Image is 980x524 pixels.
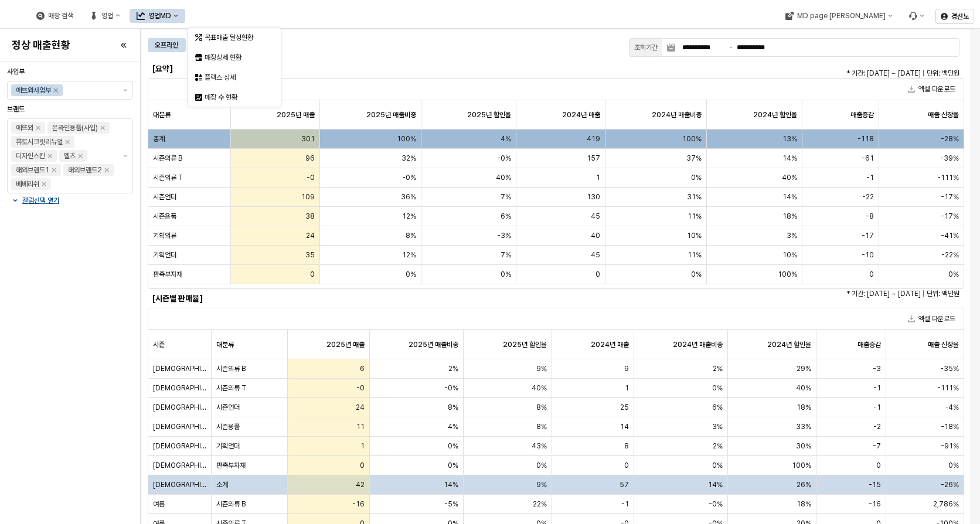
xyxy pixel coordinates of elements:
[216,422,240,431] span: 시즌용품
[933,499,959,509] span: 2,786%
[948,270,959,279] span: 0%
[624,461,629,470] span: 0
[216,340,234,349] span: 대분류
[444,383,458,393] span: -0%
[305,250,315,260] span: 35
[153,154,182,163] span: 시즌의류 B
[448,422,458,431] span: 4%
[713,441,723,451] span: 2%
[301,192,315,202] span: 109
[277,110,315,120] span: 2025년 매출
[130,9,185,23] div: 영업MD
[935,9,974,24] button: 경선노
[305,154,315,163] span: 96
[941,231,959,240] span: -41%
[448,441,458,451] span: 0%
[467,110,511,120] span: 2025년 할인율
[16,178,39,190] div: 베베리쉬
[869,270,874,279] span: 0
[624,364,629,373] span: 9
[305,212,315,221] span: 38
[205,73,267,82] div: 플렉스 상세
[356,422,365,431] span: 11
[53,88,58,93] div: Remove 에뜨와사업부
[155,38,178,52] div: 오프라인
[153,212,176,221] span: 시즌용품
[7,105,25,113] span: 브랜드
[687,231,702,240] span: 10%
[948,461,959,470] span: 0%
[782,134,797,144] span: 13%
[857,134,874,144] span: -118
[501,270,511,279] span: 0%
[797,499,811,509] span: 18%
[216,499,246,509] span: 시즌의류 B
[326,340,365,349] span: 2025년 매출
[941,422,959,431] span: -18%
[591,340,629,349] span: 2024년 매출
[205,53,267,62] div: 매장상세 현황
[587,134,600,144] span: 419
[951,12,969,21] p: 경선노
[153,480,206,489] span: [DEMOGRAPHIC_DATA]
[532,441,547,451] span: 43%
[941,212,959,221] span: -17%
[16,84,51,96] div: 에뜨와사업부
[16,164,49,176] div: 해외브랜드1
[869,499,881,509] span: -16
[652,110,702,120] span: 2024년 매출비중
[406,270,416,279] span: 0%
[941,441,959,451] span: -91%
[501,134,511,144] span: 4%
[533,499,547,509] span: 22%
[153,231,176,240] span: 기획의류
[782,250,797,260] span: 10%
[536,422,547,431] span: 8%
[153,461,206,470] span: [DEMOGRAPHIC_DATA]
[624,441,629,451] span: 8
[596,270,600,279] span: 0
[153,422,206,431] span: [DEMOGRAPHIC_DATA]
[52,168,56,172] div: Remove 해외브랜드1
[903,82,960,96] button: 엑셀 다운로드
[782,212,797,221] span: 18%
[153,250,176,260] span: 기획언더
[945,403,959,412] span: -4%
[402,212,416,221] span: 12%
[307,173,315,182] span: -0
[153,134,165,144] span: 총계
[792,461,811,470] span: 100%
[356,383,365,393] span: -0
[873,364,881,373] span: -3
[153,340,165,349] span: 시즌
[448,403,458,412] span: 8%
[406,231,416,240] span: 8%
[869,480,881,489] span: -15
[153,192,176,202] span: 시즌언더
[620,422,629,431] span: 14
[621,499,629,509] span: -1
[787,231,797,240] span: 3%
[782,192,797,202] span: 14%
[767,340,811,349] span: 2024년 할인율
[205,33,267,42] div: 목표매출 달성현황
[862,192,874,202] span: -22
[687,192,702,202] span: 31%
[873,422,881,431] span: -2
[873,441,881,451] span: -7
[497,231,511,240] span: -3%
[104,168,109,172] div: Remove 해외브랜드2
[686,154,702,163] span: 37%
[360,461,365,470] span: 0
[940,364,959,373] span: -35%
[497,154,511,163] span: -0%
[205,93,267,102] div: 매장 수 현황
[778,9,899,23] button: MD page [PERSON_NAME]
[448,461,458,470] span: 0%
[492,288,959,299] p: * 기간: [DATE] ~ [DATE] | 단위: 백만원
[216,403,240,412] span: 시즌언더
[587,154,600,163] span: 157
[782,154,797,163] span: 14%
[782,173,797,182] span: 40%
[153,499,165,509] span: 여름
